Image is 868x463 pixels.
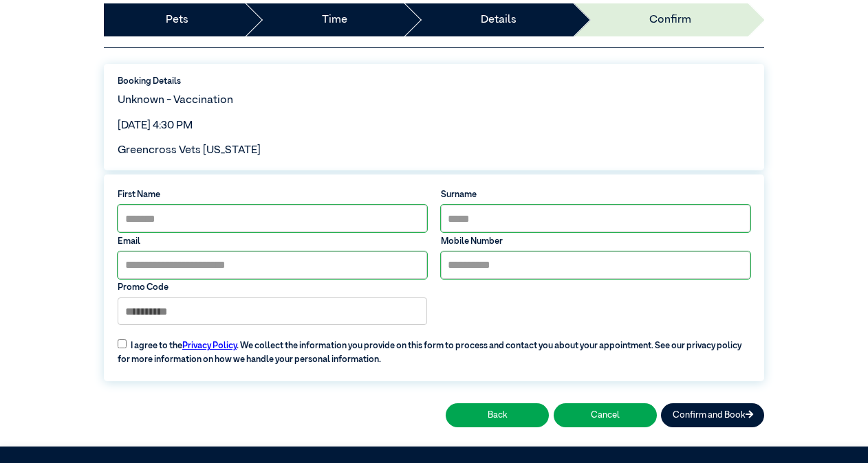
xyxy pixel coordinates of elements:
[481,12,517,28] a: Details
[446,403,549,427] button: Back
[118,75,750,88] label: Booking Details
[118,281,427,294] label: Promo Code
[118,188,427,201] label: First Name
[118,339,127,348] input: I agree to thePrivacy Policy. We collect the information you provide on this form to process and ...
[166,12,188,28] a: Pets
[118,120,193,131] span: [DATE] 4:30 PM
[118,145,261,156] span: Greencross Vets [US_STATE]
[118,95,233,106] span: Unknown - Vaccination
[118,235,427,248] label: Email
[554,403,657,427] button: Cancel
[441,188,750,201] label: Surname
[661,403,764,427] button: Confirm and Book
[182,341,237,350] a: Privacy Policy
[322,12,347,28] a: Time
[111,331,757,366] label: I agree to the . We collect the information you provide on this form to process and contact you a...
[441,235,750,248] label: Mobile Number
